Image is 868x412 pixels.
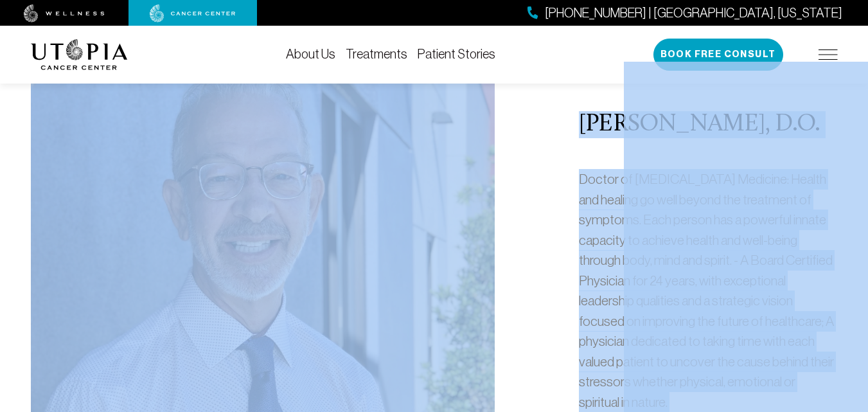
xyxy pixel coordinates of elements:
img: logo [31,39,128,70]
a: Patient Stories [418,47,495,61]
img: icon-hamburger [819,49,838,60]
img: wellness [24,4,105,22]
button: Book Free Consult [653,39,783,71]
h2: [PERSON_NAME], D.O. [579,111,838,138]
p: Doctor of [MEDICAL_DATA] Medicine: Health and healing go well beyond the treatment of symptoms. E... [579,169,838,412]
span: [PHONE_NUMBER] | [GEOGRAPHIC_DATA], [US_STATE] [545,4,842,22]
a: Treatments [346,47,407,61]
a: [PHONE_NUMBER] | [GEOGRAPHIC_DATA], [US_STATE] [527,4,842,22]
img: cancer center [150,4,236,22]
a: About Us [286,47,335,61]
